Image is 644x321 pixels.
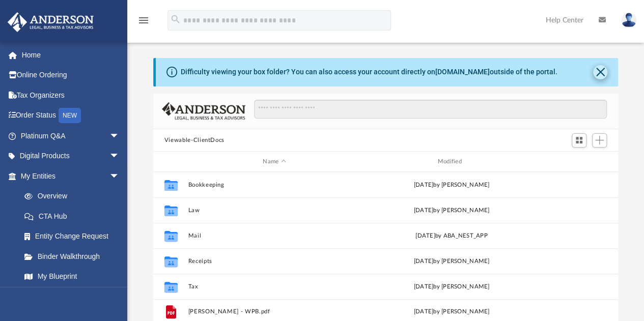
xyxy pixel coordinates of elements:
button: Tax [188,283,360,290]
a: Tax Due Dates [14,286,135,307]
a: Online Ordering [7,65,135,85]
button: Mail [188,232,360,239]
button: Close [593,65,607,79]
div: id [542,157,613,166]
img: User Pic [621,13,636,27]
div: id [158,157,183,166]
div: NEW [59,108,81,123]
a: Binder Walkthrough [14,246,135,267]
div: Name [187,157,360,166]
div: Modified [365,157,538,166]
a: Home [7,45,135,65]
div: [DATE] by [PERSON_NAME] [365,282,538,291]
span: arrow_drop_down [109,126,130,147]
a: [DOMAIN_NAME] [435,68,490,76]
input: Search files and folders [254,100,607,119]
div: [DATE] by [PERSON_NAME] [365,257,538,266]
button: Law [188,207,360,214]
a: CTA Hub [14,206,135,226]
div: Difficulty viewing your box folder? You can also access your account directly on outside of the p... [181,67,557,77]
span: arrow_drop_down [109,146,130,167]
a: Overview [14,186,135,207]
button: Switch to Grid View [572,133,587,148]
a: Platinum Q&Aarrow_drop_down [7,126,135,146]
a: menu [137,19,150,26]
img: Anderson Advisors Platinum Portal [5,12,97,32]
a: Tax Organizers [7,85,135,105]
i: search [170,14,181,25]
button: [PERSON_NAME] - WPB.pdf [188,309,360,315]
a: Digital Productsarrow_drop_down [7,146,135,166]
div: [DATE] by ABA_NEST_APP [365,231,538,241]
button: Viewable-ClientDocs [164,136,225,145]
a: Order StatusNEW [7,105,135,126]
div: [DATE] by [PERSON_NAME] [365,307,538,316]
span: arrow_drop_down [109,166,130,187]
button: Bookkeeping [188,182,360,188]
div: [DATE] by [PERSON_NAME] [365,206,538,215]
a: My Blueprint [14,267,130,287]
a: My Entitiesarrow_drop_down [7,166,135,186]
a: Entity Change Request [14,226,135,247]
button: Receipts [188,258,360,265]
div: [DATE] by [PERSON_NAME] [365,181,538,190]
button: Add [592,133,607,148]
i: menu [137,14,150,26]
